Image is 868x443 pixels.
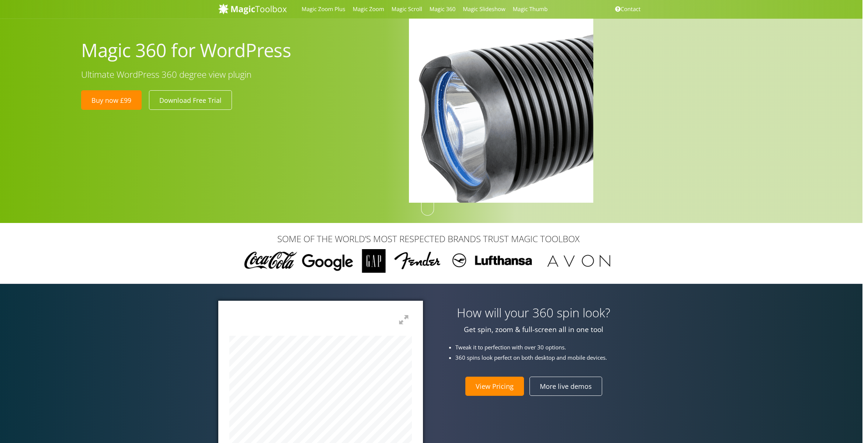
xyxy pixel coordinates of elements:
a: Download Free Trial [149,90,232,109]
li: 360 spins look perfect on both desktop and mobile devices. [455,353,640,362]
h1: Magic 360 for WordPress [81,38,398,62]
h3: How will your 360 spin look? [434,306,633,320]
h3: SOME OF THE WORLD’S MOST RESPECTED BRANDS TRUST MAGIC TOOLBOX [218,234,639,244]
a: View Pricing [465,377,524,396]
a: More live demos [530,377,602,396]
h3: Ultimate WordPress 360 degree view plugin [81,70,398,79]
img: Magic Toolbox Customers [240,249,617,273]
img: MagicToolbox.com - Image tools for your website [218,3,287,14]
li: Tweak it to perfection with over 30 options. [455,343,640,352]
p: Get spin, zoom & full-screen all in one tool [434,325,633,334]
a: Buy now £99 [81,90,142,109]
